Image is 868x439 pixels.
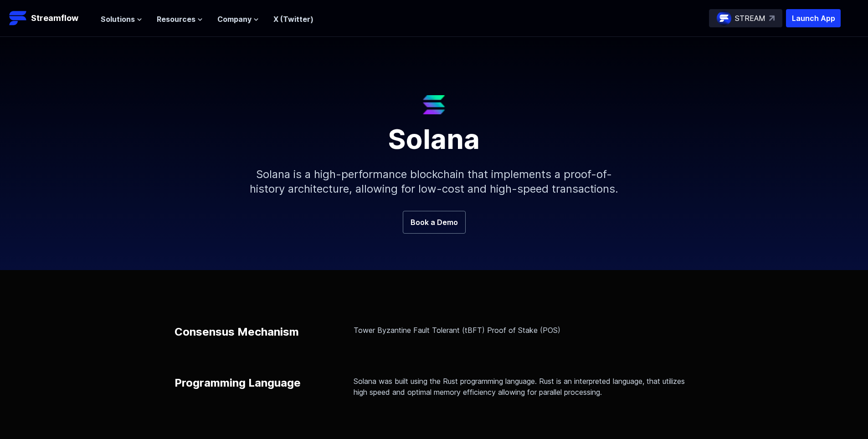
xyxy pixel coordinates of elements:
button: Launch App [786,9,841,27]
p: Programming Language [175,376,301,390]
a: Streamflow [9,9,92,27]
span: Solutions [101,14,135,25]
img: Solana [423,95,445,114]
p: Solana was built using the Rust programming language. Rust is an interpreted language, that utili... [354,376,694,398]
p: STREAM [735,13,765,24]
button: Solutions [101,14,142,25]
h1: Solana [216,114,653,153]
button: Company [217,14,259,25]
a: STREAM [709,9,782,27]
button: Resources [157,14,203,25]
p: Tower Byzantine Fault Tolerant (tBFT) Proof of Stake (POS) [354,325,694,336]
span: Resources [157,14,195,25]
img: streamflow-logo-circle.png [717,11,731,26]
img: Streamflow Logo [9,9,27,27]
a: X (Twitter) [273,15,313,24]
a: Book a Demo [403,211,466,234]
img: top-right-arrow.svg [769,15,775,21]
p: Consensus Mechanism [175,325,299,339]
p: Streamflow [31,12,78,25]
p: Solana is a high-performance blockchain that implements a proof-of-history architecture, allowing... [238,153,630,211]
span: Company [217,14,252,25]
